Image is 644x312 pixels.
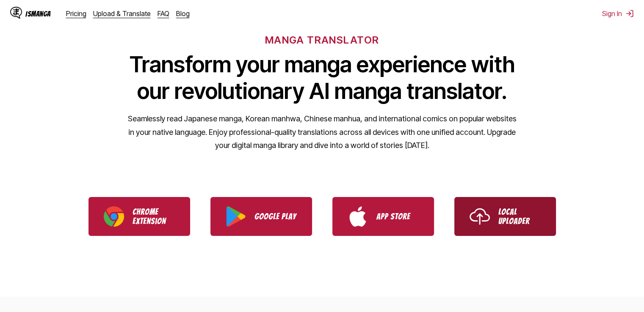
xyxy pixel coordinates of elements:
[210,197,312,236] a: Download IsManga from Google Play
[348,206,368,227] img: App Store logo
[127,51,517,104] h1: Transform your manga experience with our revolutionary AI manga translator.
[454,197,556,236] a: Use IsManga Local Uploader
[226,206,246,227] img: Google Play logo
[66,9,86,18] a: Pricing
[470,206,490,227] img: Upload icon
[10,7,22,19] img: IsManga Logo
[602,9,634,18] button: Sign In
[332,197,434,236] a: Download IsManga from App Store
[254,212,297,221] p: Google Play
[25,10,51,18] div: IsManga
[498,207,541,226] p: Local Uploader
[265,34,379,46] h6: MANGA TRANSLATOR
[176,9,190,18] a: Blog
[158,9,169,18] a: FAQ
[625,9,634,18] img: Sign out
[93,9,151,18] a: Upload & Translate
[127,112,517,152] p: Seamlessly read Japanese manga, Korean manhwa, Chinese manhua, and international comics on popula...
[133,207,175,226] p: Chrome Extension
[376,212,419,221] p: App Store
[88,197,190,236] a: Download IsManga Chrome Extension
[104,206,124,227] img: Chrome logo
[10,7,66,20] a: IsManga LogoIsManga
